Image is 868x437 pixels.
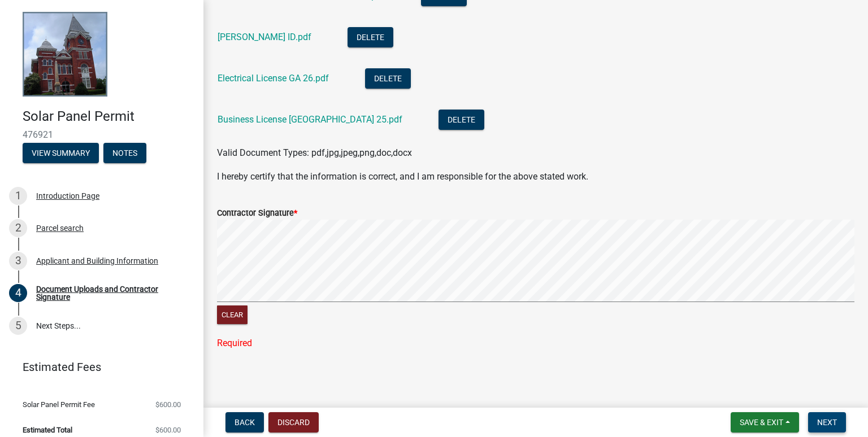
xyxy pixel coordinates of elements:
[808,412,846,432] button: Next
[9,219,27,237] div: 2
[217,337,854,350] div: Required
[23,149,99,158] wm-modal-confirm: Summary
[103,149,146,158] wm-modal-confirm: Notes
[731,412,799,432] button: Save & Exit
[155,426,181,434] span: $600.00
[103,143,146,163] button: Notes
[235,418,255,427] span: Back
[23,426,72,434] span: Estimated Total
[218,32,311,42] a: [PERSON_NAME] ID.pdf
[348,33,393,43] wm-modal-confirm: Delete Document
[225,412,264,432] button: Back
[218,73,329,84] a: Electrical License GA 26.pdf
[217,305,248,324] button: Clear
[740,418,783,427] span: Save & Exit
[36,257,158,265] div: Applicant and Building Information
[23,143,99,163] button: View Summary
[9,252,27,270] div: 3
[9,284,27,302] div: 4
[348,27,393,47] button: Delete
[365,74,411,85] wm-modal-confirm: Delete Document
[36,192,99,200] div: Introduction Page
[23,12,107,97] img: Talbot County, Georgia
[9,317,27,335] div: 5
[217,147,412,158] span: Valid Document Types: pdf,jpg,jpeg,png,doc,docx
[23,129,181,140] span: 476921
[217,209,297,217] label: Contractor Signature
[23,108,194,125] h4: Solar Panel Permit
[36,224,84,232] div: Parcel search
[218,114,402,125] a: Business License [GEOGRAPHIC_DATA] 25.pdf
[365,68,411,89] button: Delete
[439,110,484,130] button: Delete
[817,418,837,427] span: Next
[9,356,185,378] a: Estimated Fees
[9,187,27,205] div: 1
[155,401,181,408] span: $600.00
[268,412,319,432] button: Discard
[217,170,854,183] p: I hereby certify that the information is correct, and I am responsible for the above stated work.
[23,401,95,408] span: Solar Panel Permit Fee
[36,285,185,301] div: Document Uploads and Contractor Signature
[439,115,484,126] wm-modal-confirm: Delete Document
